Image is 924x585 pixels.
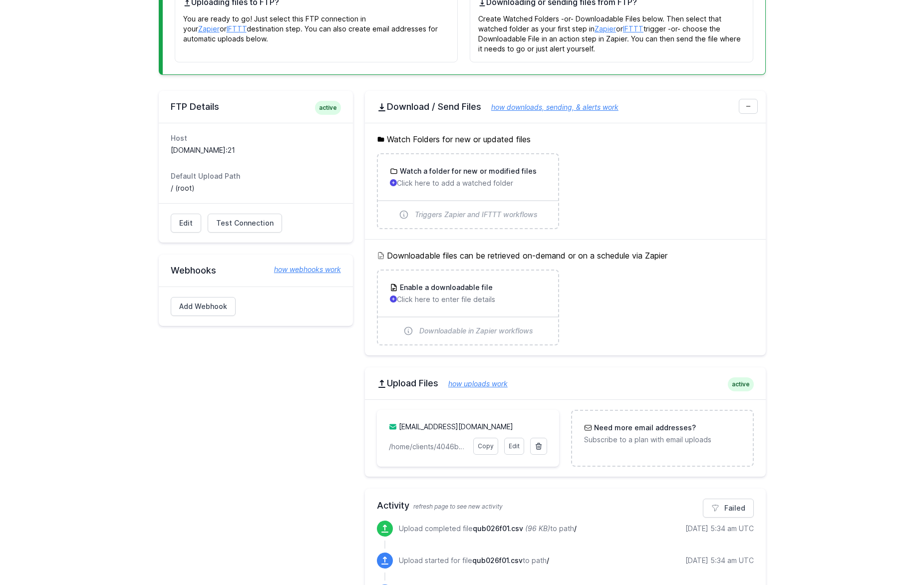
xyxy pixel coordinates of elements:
[171,133,341,143] dt: Host
[703,499,754,518] a: Failed
[198,24,220,33] a: Zapier
[473,438,498,455] a: Copy
[574,524,577,533] span: /
[377,250,754,262] h5: Downloadable files can be retrieved on-demand or on a schedule via Zapier
[685,556,754,566] div: [DATE] 5:34 am UTC
[399,422,513,431] a: [EMAIL_ADDRESS][DOMAIN_NAME]
[415,210,538,220] span: Triggers Zapier and IFTTT workflows
[171,265,341,277] h2: Webhooks
[481,103,618,111] a: how downloads, sending, & alerts work
[171,101,341,113] h2: FTP Details
[398,283,493,292] h3: Enable a downloadable file
[685,524,754,534] div: [DATE] 5:34 am UTC
[216,218,274,228] span: Test Connection
[183,8,450,44] p: You are ready to go! Just select this FTP connection in your or destination step. You can also cr...
[438,379,508,388] a: how uploads work
[378,271,558,344] a: Enable a downloadable file Click here to enter file details Downloadable in Zapier workflows
[473,524,523,533] span: qub026f01.csv
[378,154,558,228] a: Watch a folder for new or modified files Click here to add a watched folder Triggers Zapier and I...
[472,556,523,565] span: qub026f01.csv
[208,214,282,233] a: Test Connection
[171,171,341,181] dt: Default Upload Path
[525,524,550,533] i: (96 KB)
[547,556,549,565] span: /
[171,297,236,316] a: Add Webhook
[377,499,754,513] h2: Activity
[728,377,754,391] span: active
[595,24,616,33] a: Zapier
[315,101,341,115] span: active
[377,101,754,113] h2: Download / Send Files
[478,8,745,54] p: Create Watched Folders -or- Downloadable Files below. Then select that watched folder as your fir...
[171,214,201,233] a: Edit
[413,503,503,510] span: refresh page to see new activity
[504,438,524,455] a: Edit
[390,178,546,188] p: Click here to add a watched folder
[592,423,696,433] h3: Need more email addresses?
[398,166,537,176] h3: Watch a folder for new or modified files
[572,411,752,457] a: Need more email addresses? Subscribe to a plan with email uploads
[389,442,467,452] p: /home/clients/4046ba9aff31815fed4b691fd4872c76/
[399,524,577,534] p: Upload completed file to path
[171,183,341,193] dd: / (root)
[171,145,341,155] dd: [DOMAIN_NAME]:21
[377,133,754,145] h5: Watch Folders for new or updated files
[584,435,740,445] p: Subscribe to a plan with email uploads
[227,24,247,33] a: IFTTT
[419,326,533,336] span: Downloadable in Zapier workflows
[623,24,643,33] a: IFTTT
[377,377,754,389] h2: Upload Files
[390,294,546,304] p: Click here to enter file details
[264,265,341,275] a: how webhooks work
[874,535,912,573] iframe: Drift Widget Chat Controller
[399,556,549,566] p: Upload started for file to path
